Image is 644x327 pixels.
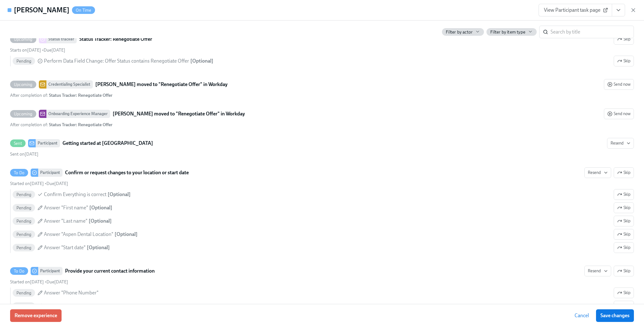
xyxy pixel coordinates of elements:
span: Skip [617,303,630,309]
strong: Confirm or request changes to your location or start date [65,169,189,176]
span: Upcoming [10,82,36,87]
button: UpcomingStatus trackerStatus Tracker: Renegotiate OfferStarts on[DATE] •Due[DATE] PendingPerform ... [614,34,634,45]
span: Resend [588,170,608,176]
a: View Participant task page [539,4,612,16]
strong: [PERSON_NAME] moved to "Renegotiate Offer" in Workday [113,110,245,118]
button: UpcomingOnboarding Experience Manager[PERSON_NAME] moved to "Renegotiate Offer" in WorkdayAfter c... [604,108,634,119]
span: Skip [617,218,630,224]
button: To DoParticipantConfirm or request changes to your location or start dateResendSkipStarted on[DAT... [614,229,634,240]
button: Save changes [596,309,634,322]
span: Tuesday, August 26th 2025, 10:00 am [10,47,41,53]
span: To Do [10,269,28,274]
div: Participant [36,139,60,147]
span: Skip [617,268,630,274]
span: Pending [13,59,35,64]
span: Remove experience [15,312,57,319]
span: Upcoming [10,112,36,116]
strong: Getting started at [GEOGRAPHIC_DATA] [63,139,153,147]
div: After completion of : [10,122,112,128]
span: Wednesday, August 27th 2025, 10:00 am [44,47,65,53]
span: Pending [13,219,35,224]
span: Answer "Aspen Dental Location" [44,231,113,238]
button: To DoParticipantConfirm or request changes to your location or start dateResendSkipStarted on[DAT... [614,242,634,253]
div: • [10,279,68,285]
strong: Status Tracker: Renegotiate Offer [49,122,112,127]
span: Saturday, August 30th 2025, 10:00 am [46,181,68,186]
span: Pending [13,206,35,210]
span: Answer "Phone Number" [44,289,98,296]
div: [ Optional ] [108,191,131,198]
button: To DoParticipantProvide your current contact informationResendSkipStarted on[DATE] •Due[DATE] Pen... [614,301,634,312]
span: Wednesday, August 27th 2025, 10:01 am [10,181,44,186]
span: Resend [611,140,630,146]
span: Answer "Last name" [44,218,87,225]
div: [ Optional ] [190,58,213,65]
div: [ Optional ] [87,244,110,251]
div: Participant [38,267,63,275]
span: Pending [13,232,35,237]
span: Skip [617,58,630,64]
span: View Participant task page [544,7,607,13]
span: On Time [72,8,95,13]
button: Remove experience [10,309,62,322]
strong: Status Tracker: Renegotiate Offer [49,93,112,98]
button: Cancel [570,309,593,322]
span: Confirm Everything is correct [44,191,106,198]
span: Skip [617,170,630,176]
span: Sent [10,141,26,146]
div: [ Optional ] [89,204,112,211]
input: Search by title [551,26,634,38]
span: Send now [607,81,630,88]
button: To DoParticipantConfirm or request changes to your location or start dateSkipStarted on[DATE] •Du... [584,167,611,178]
div: Onboarding Experience Manager [46,110,110,118]
span: Skip [617,244,630,251]
span: Pending [13,304,35,309]
div: • [10,47,65,53]
span: Offer Status contains Renegotiate Offer [105,58,189,64]
button: Filter by actor [442,28,484,36]
button: To DoParticipantConfirm or request changes to your location or start dateResendStarted on[DATE] •... [614,167,634,178]
div: After completion of : [10,92,112,98]
span: Filter by item type [490,29,525,35]
span: Pending [13,192,35,197]
button: To DoParticipantProvide your current contact informationSkipStarted on[DATE] •Due[DATE] PendingAn... [584,266,611,276]
strong: Provide your current contact information [65,267,155,275]
span: Wednesday, August 27th 2025, 10:01 am [10,279,44,285]
span: Provide address [44,303,79,310]
strong: Status Tracker: Renegotiate Offer [79,35,152,43]
button: To DoParticipantProvide your current contact informationResendStarted on[DATE] •Due[DATE] Pending... [614,266,634,276]
span: Send now [607,111,630,117]
span: Pending [13,291,35,295]
button: To DoParticipantConfirm or request changes to your location or start dateResendSkipStarted on[DAT... [614,216,634,226]
span: To Do [10,170,28,175]
span: Saturday, August 30th 2025, 10:00 am [46,279,68,285]
span: Resend [588,268,608,274]
span: Skip [617,36,630,42]
div: Status tracker [46,35,77,43]
button: To DoParticipantConfirm or request changes to your location or start dateResendSkipStarted on[DAT... [614,189,634,200]
div: Participant [38,169,63,177]
span: Answer "First name" [44,204,88,211]
span: Answer "Start date" [44,244,86,251]
span: Pending [13,245,35,250]
span: Filter by actor [446,29,473,35]
div: • [10,181,68,187]
button: UpcomingStatus trackerStatus Tracker: Renegotiate OfferSkipStarts on[DATE] •Due[DATE] PendingPerf... [614,56,634,66]
button: Filter by item type [486,28,537,36]
span: Skip [617,191,630,198]
span: Cancel [575,312,589,319]
button: SentParticipantGetting started at [GEOGRAPHIC_DATA]Sent on[DATE] [607,138,634,149]
div: [ Optional ] [115,231,138,238]
h4: [PERSON_NAME] [14,5,69,15]
strong: [PERSON_NAME] moved to "Renegotiate Offer" in Workday [95,81,228,88]
div: [ Optional ] [89,218,112,225]
button: To DoParticipantConfirm or request changes to your location or start dateResendSkipStarted on[DAT... [614,202,634,213]
button: To DoParticipantProvide your current contact informationResendSkipStarted on[DATE] •Due[DATE] Pen... [614,287,634,298]
span: Perform Data Field Change : [44,58,189,65]
button: UpcomingCredentialing Specialist[PERSON_NAME] moved to "Renegotiate Offer" in WorkdayAfter comple... [604,79,634,90]
span: Skip [617,231,630,238]
span: Skip [617,205,630,211]
button: View task page [612,4,625,16]
span: Skip [617,290,630,296]
span: Upcoming [10,37,36,42]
